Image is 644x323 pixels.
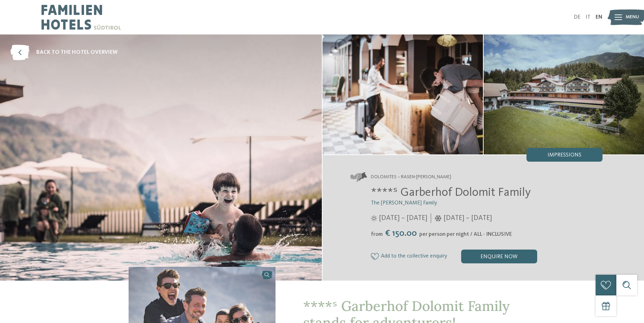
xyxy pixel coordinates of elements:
[36,49,118,56] span: back to the hotel overview
[323,34,483,154] img: The family hotel in Antholz, the natural paradise
[461,250,537,263] div: enquire now
[371,215,377,221] i: Opening times in summer
[379,213,427,223] span: [DATE] – [DATE]
[10,45,118,60] a: back to the hotel overview
[586,14,590,20] a: IT
[484,34,644,154] img: Hotel Dolomit Family Resort Garberhof ****ˢ
[574,14,580,20] a: DE
[383,229,419,238] span: € 150.00
[548,152,581,158] span: Impressions
[371,200,437,206] span: The [PERSON_NAME] Family
[626,14,639,21] span: Menu
[444,213,492,223] span: [DATE] – [DATE]
[381,253,447,260] span: Add to the collective enquiry
[371,232,383,237] span: from
[371,186,531,199] span: ****ˢ Garberhof Dolomit Family
[596,14,603,20] a: EN
[419,232,512,237] span: per person per night / ALL - INCLUSIVE
[435,215,442,221] i: Opening times in winter
[371,174,451,181] span: Dolomites – Rasen-[PERSON_NAME]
